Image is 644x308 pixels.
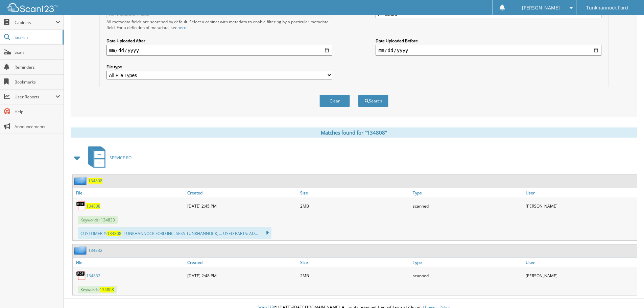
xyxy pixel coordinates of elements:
[299,258,411,267] a: Size
[106,64,332,70] label: File type
[88,178,102,184] a: 134808
[78,227,271,239] div: CUSTOMER #: =TUNKHANNOCK FORD INC. SESS TUNKHANNOCK, ... USED PARTS: AD...
[78,286,117,293] span: Keywords:
[411,258,524,267] a: Type
[73,188,186,197] a: File
[88,247,102,253] a: 134832
[7,3,57,12] img: scan123-logo-white.svg
[86,203,100,209] a: 134808
[299,188,411,197] a: Size
[106,38,332,44] label: Date Uploaded After
[411,269,524,282] div: scanned
[76,201,86,211] img: PDF.png
[177,25,186,30] a: here
[524,269,637,282] div: [PERSON_NAME]
[376,38,601,44] label: Date Uploaded Before
[110,155,132,161] span: SERVICE RO
[15,64,60,70] span: Reminders
[586,6,628,10] span: Tunkhannock Ford
[524,199,637,213] div: [PERSON_NAME]
[15,124,60,129] span: Announcements
[78,216,118,224] span: Keywords: 134833
[15,49,60,55] span: Scan
[74,176,88,185] img: folder2.png
[522,6,560,10] span: [PERSON_NAME]
[15,109,60,115] span: Help
[186,188,299,197] a: Created
[186,269,299,282] div: [DATE] 2:48 PM
[106,45,332,56] input: start
[186,258,299,267] a: Created
[86,273,100,279] a: 134832
[411,188,524,197] a: Type
[376,45,601,56] input: end
[299,199,411,213] div: 2MB
[100,287,114,292] span: 134808
[15,94,55,100] span: User Reports
[76,270,86,281] img: PDF.png
[74,246,88,255] img: folder2.png
[15,79,60,85] span: Bookmarks
[411,199,524,213] div: scanned
[73,258,186,267] a: File
[71,127,637,138] div: Matches found for "134808"
[610,276,644,308] iframe: Chat Widget
[15,34,59,40] span: Search
[107,231,121,236] span: 134808
[319,95,350,107] button: Clear
[524,258,637,267] a: User
[299,269,411,282] div: 2MB
[15,20,55,25] span: Cabinets
[524,188,637,197] a: User
[358,95,388,107] button: Search
[186,199,299,213] div: [DATE] 2:45 PM
[106,19,332,30] div: All metadata fields are searched by default. Select a cabinet with metadata to enable filtering b...
[84,144,132,171] a: SERVICE RO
